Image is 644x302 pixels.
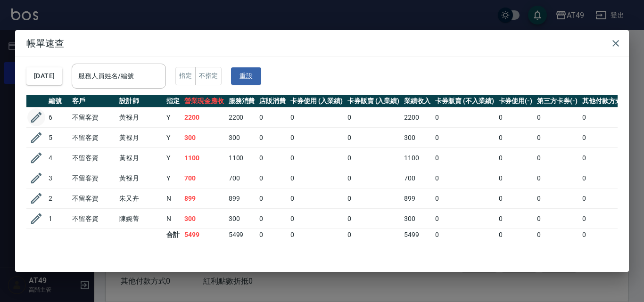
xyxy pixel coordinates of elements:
[70,128,117,148] td: 不留客資
[46,95,70,107] th: 編號
[580,229,632,241] td: 0
[257,107,288,128] td: 0
[226,168,257,188] td: 700
[182,128,226,148] td: 300
[402,209,433,229] td: 300
[535,107,580,128] td: 0
[117,128,164,148] td: 黃褓月
[182,107,226,128] td: 2200
[496,209,535,229] td: 0
[345,188,402,209] td: 0
[433,168,496,188] td: 0
[496,128,535,148] td: 0
[226,229,257,241] td: 5499
[182,168,226,188] td: 700
[433,128,496,148] td: 0
[535,188,580,209] td: 0
[402,128,433,148] td: 300
[580,148,632,168] td: 0
[70,209,117,229] td: 不留客資
[433,95,496,107] th: 卡券販賣 (不入業績)
[226,209,257,229] td: 300
[535,168,580,188] td: 0
[535,95,580,107] th: 第三方卡券(-)
[70,107,117,128] td: 不留客資
[182,209,226,229] td: 300
[535,128,580,148] td: 0
[580,128,632,148] td: 0
[15,30,629,57] h2: 帳單速查
[580,209,632,229] td: 0
[257,168,288,188] td: 0
[70,188,117,209] td: 不留客資
[257,95,288,107] th: 店販消費
[226,188,257,209] td: 899
[164,229,182,241] td: 合計
[402,148,433,168] td: 1100
[164,107,182,128] td: Y
[580,168,632,188] td: 0
[345,95,402,107] th: 卡券販賣 (入業績)
[226,95,257,107] th: 服務消費
[257,209,288,229] td: 0
[288,148,345,168] td: 0
[345,107,402,128] td: 0
[402,229,433,241] td: 5499
[164,209,182,229] td: N
[257,188,288,209] td: 0
[70,168,117,188] td: 不留客資
[117,209,164,229] td: 陳婉菁
[580,188,632,209] td: 0
[433,188,496,209] td: 0
[345,209,402,229] td: 0
[117,95,164,107] th: 設計師
[433,209,496,229] td: 0
[402,168,433,188] td: 700
[182,229,226,241] td: 5499
[175,67,196,85] button: 指定
[345,148,402,168] td: 0
[496,229,535,241] td: 0
[496,148,535,168] td: 0
[26,67,62,85] button: [DATE]
[288,188,345,209] td: 0
[46,209,70,229] td: 1
[257,128,288,148] td: 0
[117,148,164,168] td: 黃褓月
[46,168,70,188] td: 3
[164,128,182,148] td: Y
[117,188,164,209] td: 朱又卉
[580,95,632,107] th: 其他付款方式(-)
[46,148,70,168] td: 4
[433,229,496,241] td: 0
[288,128,345,148] td: 0
[70,95,117,107] th: 客戶
[288,107,345,128] td: 0
[46,128,70,148] td: 5
[535,229,580,241] td: 0
[164,148,182,168] td: Y
[46,188,70,209] td: 2
[182,95,226,107] th: 營業現金應收
[345,168,402,188] td: 0
[117,168,164,188] td: 黃褓月
[288,168,345,188] td: 0
[164,168,182,188] td: Y
[402,95,433,107] th: 業績收入
[164,95,182,107] th: 指定
[117,107,164,128] td: 黃褓月
[70,148,117,168] td: 不留客資
[257,229,288,241] td: 0
[402,188,433,209] td: 899
[345,229,402,241] td: 0
[46,107,70,128] td: 6
[288,229,345,241] td: 0
[226,107,257,128] td: 2200
[288,209,345,229] td: 0
[496,188,535,209] td: 0
[496,95,535,107] th: 卡券使用(-)
[402,107,433,128] td: 2200
[535,148,580,168] td: 0
[226,128,257,148] td: 300
[345,128,402,148] td: 0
